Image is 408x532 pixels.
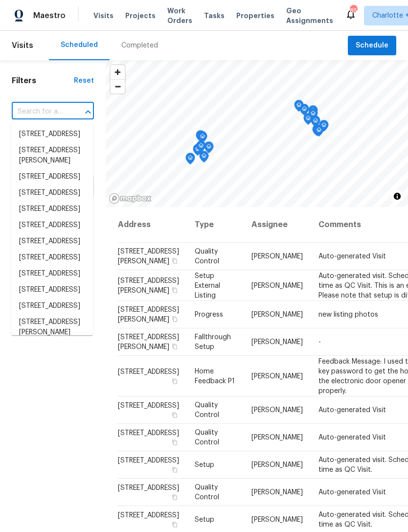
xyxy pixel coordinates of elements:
[303,113,313,128] div: Map marker
[251,434,303,441] span: [PERSON_NAME]
[11,185,93,201] li: [STREET_ADDRESS]
[11,126,93,142] li: [STREET_ADDRESS]
[195,368,235,384] span: Home Feedback P1
[195,484,219,501] span: Quality Control
[11,169,93,185] li: [STREET_ADDRESS]
[319,120,329,135] div: Map marker
[167,6,192,25] span: Work Orders
[391,190,403,202] button: Toggle attribution
[318,434,386,441] span: Auto-generated Visit
[11,314,93,341] li: [STREET_ADDRESS][PERSON_NAME]
[11,201,93,217] li: [STREET_ADDRESS]
[286,6,333,25] span: Geo Assignments
[195,402,219,418] span: Quality Control
[199,151,209,166] div: Map marker
[318,407,386,414] span: Auto-generated Visit
[33,11,66,21] span: Maestro
[195,142,204,158] div: Map marker
[251,282,303,289] span: [PERSON_NAME]
[170,376,179,385] button: Copy Address
[193,144,203,159] div: Map marker
[318,253,386,260] span: Auto-generated Visit
[314,125,324,140] div: Map marker
[118,430,179,437] span: [STREET_ADDRESS]
[196,130,205,145] div: Map marker
[61,40,98,50] div: Scheduled
[251,253,303,260] span: [PERSON_NAME]
[11,142,93,169] li: [STREET_ADDRESS][PERSON_NAME]
[198,131,207,146] div: Map marker
[118,277,179,294] span: [STREET_ADDRESS][PERSON_NAME]
[299,104,309,119] div: Map marker
[187,207,244,243] th: Type
[111,65,125,79] button: Zoom in
[294,100,304,115] div: Map marker
[118,368,179,375] span: [STREET_ADDRESS]
[170,285,179,294] button: Copy Address
[170,342,179,351] button: Copy Address
[195,311,223,318] span: Progress
[170,520,179,529] button: Copy Address
[318,311,378,318] span: new listing photos
[348,36,396,56] button: Schedule
[195,429,219,446] span: Quality Control
[170,256,179,265] button: Copy Address
[251,462,303,468] span: [PERSON_NAME]
[251,516,303,523] span: [PERSON_NAME]
[118,512,179,519] span: [STREET_ADDRESS]
[74,76,94,86] div: Reset
[118,248,179,265] span: [STREET_ADDRESS][PERSON_NAME]
[251,489,303,496] span: [PERSON_NAME]
[118,334,179,350] span: [STREET_ADDRESS][PERSON_NAME]
[11,282,93,298] li: [STREET_ADDRESS]
[118,306,179,323] span: [STREET_ADDRESS][PERSON_NAME]
[312,124,322,139] div: Map marker
[195,334,231,350] span: Fallthrough Setup
[196,140,206,156] div: Map marker
[125,11,156,21] span: Projects
[111,80,125,93] span: Zoom out
[170,493,179,502] button: Copy Address
[195,516,214,523] span: Setup
[251,339,303,346] span: [PERSON_NAME]
[118,457,179,464] span: [STREET_ADDRESS]
[251,311,303,318] span: [PERSON_NAME]
[204,12,225,19] span: Tasks
[195,272,220,299] span: Setup External Listing
[204,141,214,157] div: Map marker
[308,108,318,123] div: Map marker
[93,11,113,21] span: Visits
[170,411,179,419] button: Copy Address
[170,465,179,474] button: Copy Address
[118,485,179,491] span: [STREET_ADDRESS]
[350,6,357,16] div: 85
[394,191,400,202] span: Toggle attribution
[318,339,321,346] span: -
[170,438,179,447] button: Copy Address
[118,402,179,409] span: [STREET_ADDRESS]
[12,76,74,86] h1: Filters
[244,207,311,243] th: Assignee
[111,79,125,93] button: Zoom out
[12,104,67,119] input: Search for an address...
[251,407,303,414] span: [PERSON_NAME]
[251,372,303,379] span: [PERSON_NAME]
[185,153,195,168] div: Map marker
[81,105,95,119] button: Close
[308,105,318,120] div: Map marker
[195,248,219,265] span: Quality Control
[11,233,93,250] li: [STREET_ADDRESS]
[11,250,93,266] li: [STREET_ADDRESS]
[195,462,214,468] span: Setup
[11,217,93,233] li: [STREET_ADDRESS]
[11,266,93,282] li: [STREET_ADDRESS]
[109,193,152,204] a: Mapbox homepage
[356,40,388,52] span: Schedule
[11,298,93,314] li: [STREET_ADDRESS]
[236,11,274,21] span: Properties
[318,489,386,496] span: Auto-generated Visit
[117,207,187,243] th: Address
[12,35,33,56] span: Visits
[170,315,179,324] button: Copy Address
